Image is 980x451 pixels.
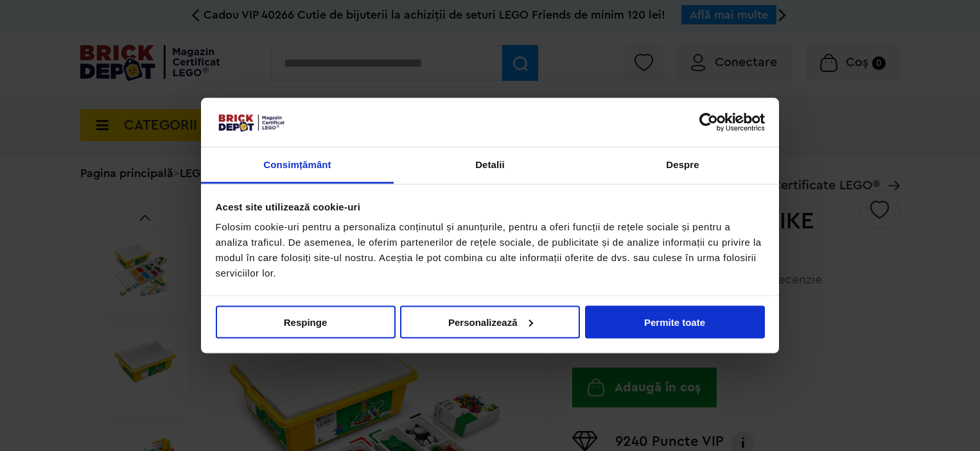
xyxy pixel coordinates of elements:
[394,148,586,184] a: Detalii
[201,148,394,184] a: Consimțământ
[216,219,765,281] div: Folosim cookie-uri pentru a personaliza conținutul și anunțurile, pentru a oferi funcții de rețel...
[216,112,286,133] img: siglă
[216,199,765,214] div: Acest site utilizează cookie-uri
[586,148,779,184] a: Despre
[585,305,765,338] button: Permite toate
[216,305,396,338] button: Respinge
[652,112,765,132] a: Usercentrics Cookiebot - opens in a new window
[400,305,580,338] button: Personalizează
